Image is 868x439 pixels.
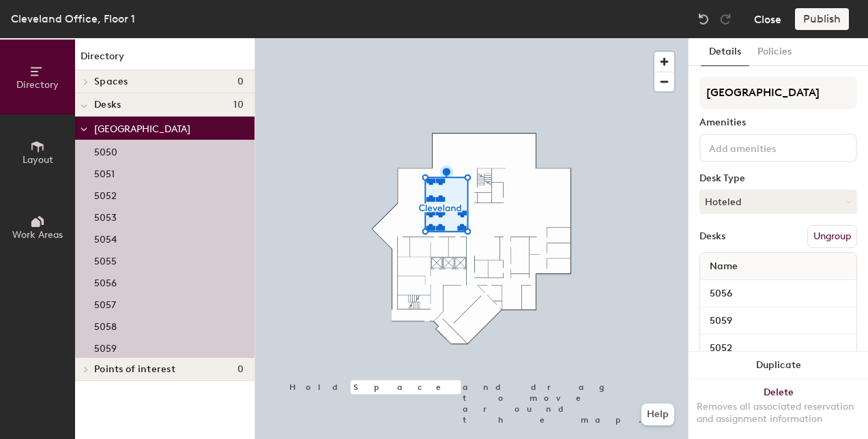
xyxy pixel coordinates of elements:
[94,295,116,311] p: 5057
[94,123,190,135] span: [GEOGRAPHIC_DATA]
[94,76,128,87] span: Spaces
[703,339,854,358] input: Unnamed desk
[233,100,244,110] span: 10
[94,186,117,202] p: 5052
[699,173,857,184] div: Desk Type
[94,364,175,375] span: Points of interest
[689,352,868,379] button: Duplicate
[699,231,725,242] div: Desks
[754,8,781,30] button: Close
[94,142,117,158] p: 5050
[689,379,868,439] button: DeleteRemoves all associated reservation and assignment information
[94,317,117,333] p: 5058
[94,339,117,354] p: 5059
[699,117,857,128] div: Amenities
[94,273,117,289] p: 5056
[23,154,53,166] span: Layout
[641,404,674,425] button: Help
[16,79,59,91] span: Directory
[701,38,749,66] button: Details
[237,76,244,87] span: 0
[75,49,255,70] h1: Directory
[94,100,121,110] span: Desks
[697,12,710,26] img: Undo
[94,164,115,180] p: 5051
[697,401,860,425] div: Removes all associated reservation and assignment information
[703,284,854,303] input: Unnamed desk
[94,230,117,245] p: 5054
[703,254,744,279] span: Name
[237,364,244,375] span: 0
[706,139,829,155] input: Add amenities
[11,10,135,27] div: Cleveland Office, Floor 1
[699,190,857,214] button: Hoteled
[94,208,117,224] p: 5053
[703,312,854,331] input: Unnamed desk
[749,38,800,66] button: Policies
[12,229,63,241] span: Work Areas
[94,252,117,267] p: 5055
[807,225,857,248] button: Ungroup
[719,12,732,26] img: Redo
